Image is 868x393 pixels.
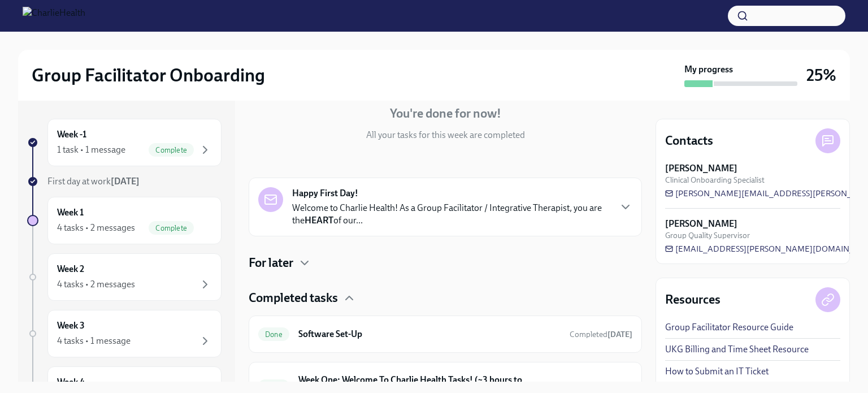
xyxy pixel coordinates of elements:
h6: Week -1 [57,128,86,141]
a: DoneSoftware Set-UpCompleted[DATE] [258,325,632,343]
span: August 16th, 2025 21:17 [570,329,632,340]
h4: Resources [665,291,721,308]
strong: [DATE] [607,330,632,339]
span: Complete [149,224,194,232]
span: First day at work [47,176,140,187]
span: Done [258,330,289,339]
a: How to Submit an IT Ticket [665,365,769,378]
span: Group Quality Supervisor [665,230,750,241]
a: Week 34 tasks • 1 message [27,310,222,357]
span: Completed [570,330,632,339]
strong: [DATE] [111,176,140,187]
span: Clinical Onboarding Specialist [665,175,765,185]
div: 4 tasks • 2 messages [57,278,135,291]
h6: Week 3 [57,319,85,332]
h6: Week 4 [57,376,85,388]
div: 4 tasks • 2 messages [57,222,135,234]
span: Completed [562,382,632,391]
h2: Group Facilitator Onboarding [32,64,265,87]
strong: [PERSON_NAME] [665,162,737,175]
p: Welcome to Charlie Health! As a Group Facilitator / Integrative Therapist, you are the of our... [292,202,610,227]
h4: Contacts [665,132,713,149]
h6: Week 2 [57,263,84,275]
a: First day at work[DATE] [27,175,222,188]
strong: My progress [684,63,733,76]
div: Completed tasks [249,290,642,306]
span: August 19th, 2025 18:16 [562,381,632,392]
strong: HEART [305,215,333,226]
h4: You're done for now! [390,105,501,122]
div: For later [249,254,642,271]
h3: 25% [806,65,836,85]
a: Week -11 task • 1 messageComplete [27,119,222,166]
h4: For later [249,254,293,271]
p: All your tasks for this week are completed [366,129,525,141]
img: CharlieHealth [23,7,85,25]
h6: Week 1 [57,206,84,219]
h4: Completed tasks [249,290,338,306]
strong: [PERSON_NAME] [665,218,737,230]
div: 1 task • 1 message [57,144,125,156]
a: UKG Billing and Time Sheet Resource [665,343,809,356]
div: 4 tasks • 1 message [57,335,131,347]
h6: Software Set-Up [298,328,561,340]
span: Complete [149,146,194,154]
strong: Happy First Day! [292,187,358,200]
a: Week 14 tasks • 2 messagesComplete [27,197,222,244]
a: Group Facilitator Resource Guide [665,321,793,334]
a: Week 24 tasks • 2 messages [27,253,222,301]
strong: a day ago [600,382,632,391]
